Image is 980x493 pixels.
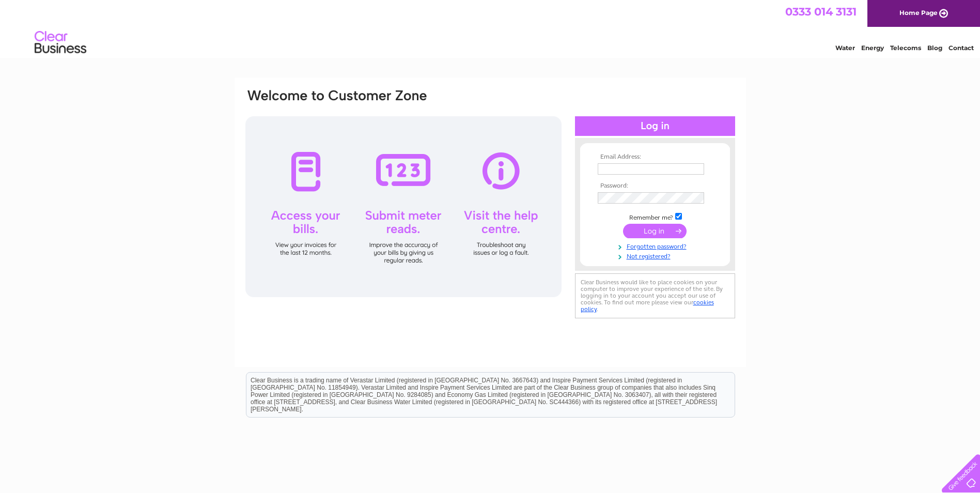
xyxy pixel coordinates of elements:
[835,44,855,52] a: Water
[598,241,715,251] a: Forgotten password?
[246,6,735,50] div: Clear Business is a trading name of Verastar Limited (registered in [GEOGRAPHIC_DATA] No. 3667643...
[927,44,942,52] a: Blog
[785,5,857,18] a: 0333 014 3131
[575,273,735,318] div: Clear Business would like to place cookies on your computer to improve your experience of the sit...
[34,27,87,58] img: logo.png
[890,44,921,52] a: Telecoms
[861,44,884,52] a: Energy
[581,299,714,313] a: cookies policy
[948,44,974,52] a: Contact
[595,153,715,161] th: Email Address:
[595,182,715,190] th: Password:
[623,224,687,238] input: Submit
[598,251,715,260] a: Not registered?
[595,211,715,222] td: Remember me?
